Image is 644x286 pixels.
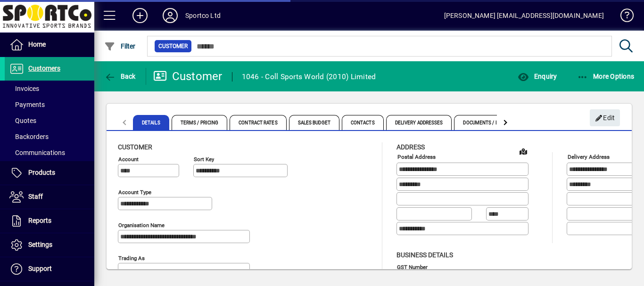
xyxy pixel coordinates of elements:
a: Quotes [5,113,94,129]
span: Terms / Pricing [172,115,228,130]
span: Business details [396,251,453,259]
span: Quotes [9,117,36,124]
a: Backorders [5,129,94,145]
a: Support [5,257,94,281]
span: Staff [28,193,43,200]
mat-label: GST Number [397,263,428,270]
span: Customer [158,41,188,51]
span: Customers [28,65,60,72]
span: Customer [118,143,152,151]
a: Home [5,33,94,57]
span: Sales Budget [289,115,339,130]
a: Payments [5,97,94,113]
span: More Options [577,73,635,80]
a: Knowledge Base [613,2,632,33]
span: Settings [28,241,52,248]
mat-label: Account Type [118,189,151,196]
a: Invoices [5,81,94,97]
span: Backorders [9,133,49,140]
a: Communications [5,145,94,161]
mat-label: Sort key [194,156,214,163]
button: Back [102,68,138,85]
a: Staff [5,185,94,209]
span: Invoices [9,85,39,92]
span: Documents / Images [454,115,522,130]
button: More Options [575,68,637,85]
mat-label: Account [118,156,139,163]
span: Home [28,41,46,48]
span: Products [28,169,55,176]
span: Payments [9,101,45,108]
button: Profile [155,7,185,24]
button: Filter [102,38,138,55]
mat-label: Trading as [118,255,145,261]
span: Enquiry [518,73,557,80]
div: 1046 - Coll Sports World (2010) Limited [242,69,376,84]
app-page-header-button: Back [94,68,146,85]
span: Filter [104,42,136,50]
a: Products [5,161,94,185]
span: Edit [595,110,615,126]
mat-label: Organisation name [118,222,165,229]
div: Sportco Ltd [185,8,221,23]
button: Enquiry [515,68,559,85]
div: Customer [153,69,223,84]
button: Add [125,7,155,24]
span: Back [104,73,136,80]
span: Delivery Addresses [386,115,452,130]
div: [PERSON_NAME] [EMAIL_ADDRESS][DOMAIN_NAME] [444,8,604,23]
span: Support [28,265,52,272]
span: Communications [9,149,65,156]
span: Contract Rates [230,115,286,130]
span: Contacts [342,115,384,130]
a: View on map [516,144,531,159]
span: Address [396,143,425,151]
span: Reports [28,217,51,224]
a: Reports [5,209,94,233]
button: Edit [590,109,620,126]
a: Settings [5,233,94,257]
span: Details [133,115,169,130]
